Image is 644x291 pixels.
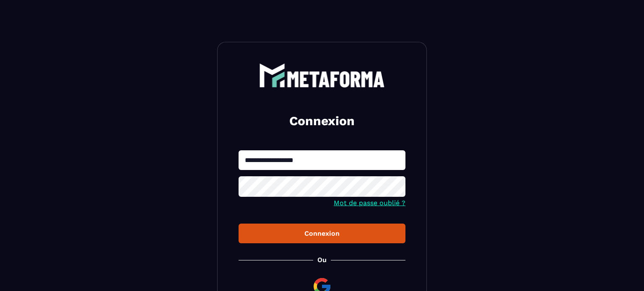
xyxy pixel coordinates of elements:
a: logo [239,63,405,88]
h2: Connexion [249,113,395,129]
img: logo [259,63,385,88]
p: Ou [317,256,327,264]
a: Mot de passe oublié ? [334,199,405,207]
button: Connexion [239,224,405,243]
div: Connexion [245,229,399,237]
